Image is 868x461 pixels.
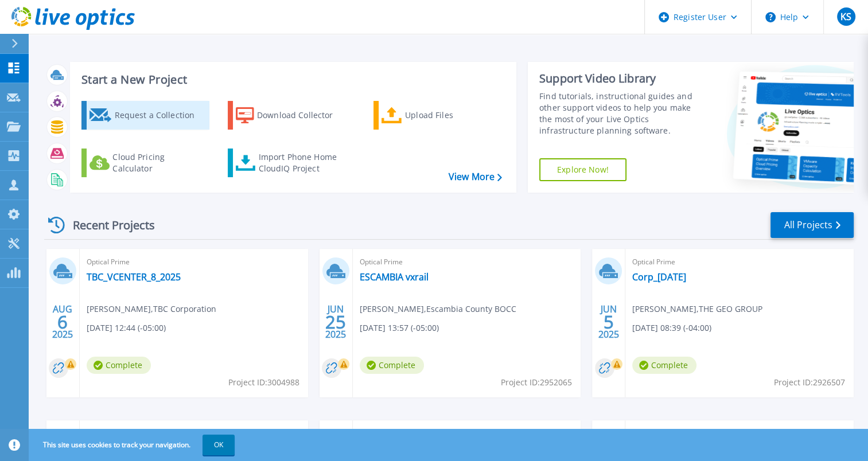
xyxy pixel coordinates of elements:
[360,256,574,268] span: Optical Prime
[360,427,574,440] span: PowerStore
[325,301,347,343] div: JUN 2025
[32,435,235,455] span: This site uses cookies to track your navigation.
[604,317,614,327] span: 5
[360,322,439,334] span: [DATE] 13:57 (-05:00)
[57,317,68,327] span: 6
[258,151,348,174] div: Import Phone Home CloudIQ Project
[840,12,851,21] span: KS
[632,357,696,374] span: Complete
[501,376,572,389] span: Project ID: 2952065
[228,376,299,389] span: Project ID: 3004988
[81,73,501,86] h3: Start a New Project
[598,301,620,343] div: JUN 2025
[325,317,346,327] span: 25
[632,271,686,283] a: Corp_[DATE]
[87,427,301,440] span: SC
[87,271,181,283] a: TBC_VCENTER_8_2025
[203,435,235,455] button: OK
[87,256,301,268] span: Optical Prime
[770,212,854,238] a: All Projects
[112,151,204,174] div: Cloud Pricing Calculator
[87,322,166,334] span: [DATE] 12:44 (-05:00)
[114,104,206,127] div: Request a Collection
[774,376,845,389] span: Project ID: 2926507
[632,256,847,268] span: Optical Prime
[539,71,703,86] div: Support Video Library
[81,101,209,130] a: Request a Collection
[44,211,170,239] div: Recent Projects
[228,101,356,130] a: Download Collector
[373,101,501,130] a: Upload Files
[257,104,349,127] div: Download Collector
[81,149,209,177] a: Cloud Pricing Calculator
[52,301,73,343] div: AUG 2025
[87,357,151,374] span: Complete
[632,427,847,440] span: Optical Prime
[405,104,497,127] div: Upload Files
[632,322,711,334] span: [DATE] 08:39 (-04:00)
[360,357,424,374] span: Complete
[632,303,762,315] span: [PERSON_NAME] , THE GEO GROUP
[449,171,502,182] a: View More
[360,303,516,315] span: [PERSON_NAME] , Escambia County BOCC
[87,303,216,315] span: [PERSON_NAME] , TBC Corporation
[360,271,429,283] a: ESCAMBIA vxrail
[539,91,703,136] div: Find tutorials, instructional guides and other support videos to help you make the most of your L...
[539,158,626,181] a: Explore Now!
